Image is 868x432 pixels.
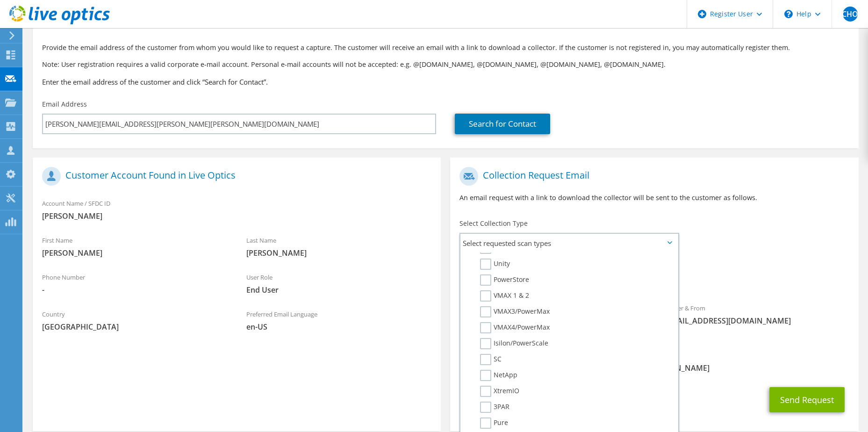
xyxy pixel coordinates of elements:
[480,274,529,286] label: PowerStore
[480,370,517,381] label: NetApp
[42,322,228,332] span: [GEOGRAPHIC_DATA]
[480,354,502,365] label: SC
[246,285,432,295] span: End User
[33,230,237,263] div: First Name
[237,304,441,337] div: Preferred Email Language
[246,248,432,258] span: [PERSON_NAME]
[237,230,441,263] div: Last Name
[33,194,441,226] div: Account Name / SFDC ID
[843,7,858,22] span: CHO
[42,59,849,70] p: Note: User registration requires a valid corporate e-mail account. Personal e-mail accounts will ...
[450,256,858,294] div: Requested Collections
[480,306,550,317] label: VMAX3/PowerMax
[33,304,237,337] div: Country
[480,418,508,429] label: Pure
[480,290,529,302] label: VMAX 1 & 2
[42,248,228,258] span: [PERSON_NAME]
[42,285,228,295] span: -
[42,211,431,221] span: [PERSON_NAME]
[450,346,858,378] div: CC & Reply To
[42,43,849,53] p: Provide the email address of the customer from whom you would like to request a capture. The cust...
[480,386,519,397] label: XtremIO
[450,298,654,341] div: To
[455,114,550,134] a: Search for Contact
[459,219,528,228] label: Select Collection Type
[246,322,432,332] span: en-US
[480,338,548,349] label: Isilon/PowerScale
[42,77,849,87] h3: Enter the email address of the customer and click “Search for Contact”.
[480,259,510,270] label: Unity
[42,100,87,109] label: Email Address
[33,267,237,300] div: Phone Number
[480,322,550,333] label: VMAX4/PowerMax
[237,267,441,300] div: User Role
[460,234,678,252] span: Select requested scan types
[784,10,793,18] svg: \n
[654,298,859,331] div: Sender & From
[664,316,849,326] span: [EMAIL_ADDRESS][DOMAIN_NAME]
[459,193,849,203] p: An email request with a link to download the collector will be sent to the customer as follows.
[459,167,844,186] h1: Collection Request Email
[480,402,509,413] label: 3PAR
[769,387,845,412] button: Send Request
[42,167,427,186] h1: Customer Account Found in Live Optics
